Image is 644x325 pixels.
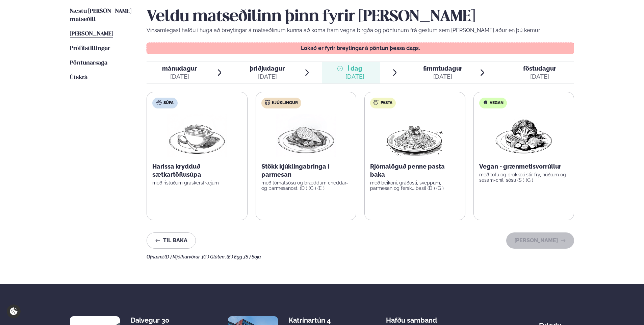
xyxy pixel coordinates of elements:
[261,162,351,179] p: Stökk kjúklingabringa í parmesan
[147,7,574,26] h2: Veldu matseðilinn þinn fyrir [PERSON_NAME]
[276,114,336,157] img: Chicken-breast.png
[147,232,196,249] button: Til baka
[345,73,364,81] div: [DATE]
[250,65,285,72] span: þriðjudagur
[373,100,379,105] img: pasta.svg
[70,31,113,37] span: [PERSON_NAME]
[227,254,244,259] span: (E ) Egg ,
[202,254,227,259] span: (G ) Glúten ,
[70,7,133,24] a: Næstu [PERSON_NAME] matseðill
[7,304,21,318] a: Cookie settings
[272,100,298,106] span: Kjúklingur
[152,162,242,179] p: Harissa krydduð sætkartöflusúpa
[152,180,242,185] p: með ristuðum graskersfræjum
[131,316,184,324] div: Dalvegur 30
[154,46,567,51] p: Lokað er fyrir breytingar á pöntun þessa dags.
[70,46,110,51] span: Prófílstillingar
[70,59,107,67] a: Pöntunarsaga
[523,65,556,72] span: föstudagur
[70,45,110,53] a: Prófílstillingar
[147,254,574,259] div: Ofnæmi:
[506,232,574,249] button: [PERSON_NAME]
[370,162,460,179] p: Rjómalöguð penne pasta baka
[147,26,574,34] p: Vinsamlegast hafðu í huga að breytingar á matseðlinum kunna að koma fram vegna birgða og pöntunum...
[423,73,462,81] div: [DATE]
[261,180,351,191] p: með tómatsósu og bræddum cheddar- og parmesanosti (D ) (G ) (E )
[244,254,261,259] span: (S ) Soja
[164,254,202,259] span: (D ) Mjólkurvörur ,
[162,65,197,72] span: mánudagur
[162,73,197,81] div: [DATE]
[167,114,227,157] img: Soup.png
[70,74,87,82] a: Útskrá
[70,75,87,80] span: Útskrá
[70,60,107,66] span: Pöntunarsaga
[490,100,504,106] span: Vegan
[370,180,460,191] p: með beikoni, gráðosti, sveppum, parmesan og fersku basil (D ) (G )
[163,100,174,106] span: Súpa
[345,65,364,73] span: Í dag
[423,65,462,72] span: fimmtudagur
[385,114,444,157] img: Spagetti.png
[70,30,113,38] a: [PERSON_NAME]
[494,114,553,157] img: Vegan.png
[156,100,162,105] img: soup.svg
[250,73,285,81] div: [DATE]
[523,73,556,81] div: [DATE]
[479,162,569,171] p: Vegan - grænmetisvorrúllur
[289,316,342,324] div: Katrínartún 4
[386,311,437,324] span: Hafðu samband
[381,100,392,106] span: Pasta
[483,100,488,105] img: Vegan.svg
[70,8,131,22] span: Næstu [PERSON_NAME] matseðill
[265,100,270,105] img: chicken.svg
[479,172,569,183] p: með tofu og brokkolí stir fry, núðlum og sesam-chili sósu (S ) (G )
